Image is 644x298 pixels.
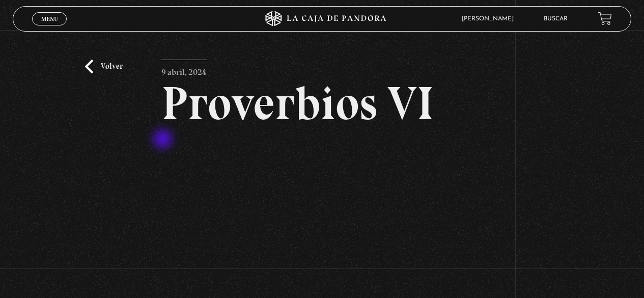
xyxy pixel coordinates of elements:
a: View your shopping cart [598,12,612,25]
span: [PERSON_NAME] [457,16,524,22]
span: Cerrar [38,24,62,31]
a: Buscar [544,16,568,22]
p: 9 abril, 2024 [161,60,207,80]
span: Menu [41,16,58,22]
a: Volver [85,60,123,73]
h2: Proverbios VI [161,80,483,127]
